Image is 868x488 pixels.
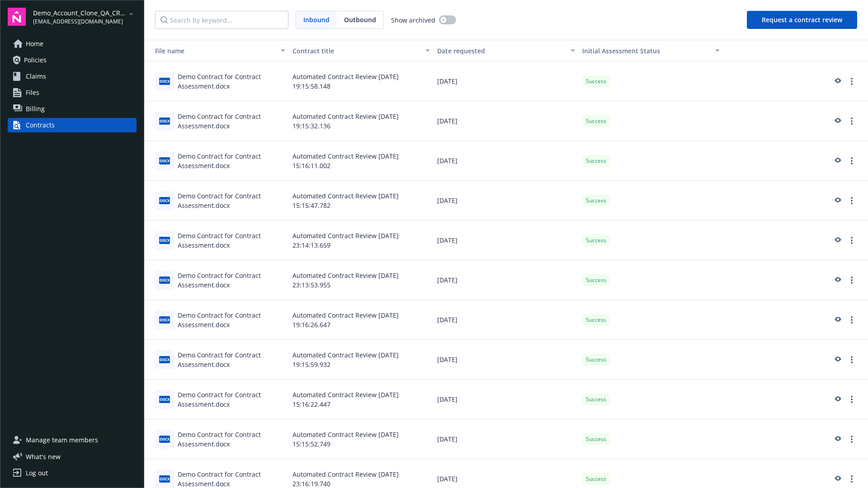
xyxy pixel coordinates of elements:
[33,8,126,18] span: Demo_Account_Clone_QA_CR_Tests_Demo
[26,466,48,480] div: Log out
[437,46,565,56] div: Date requested
[289,181,434,221] div: Automated Contract Review [DATE] 15:15:47.782
[159,316,170,323] span: docx
[8,37,137,51] a: Home
[832,195,843,206] a: preview
[586,435,606,443] span: Success
[832,474,843,484] a: preview
[26,118,55,132] div: Contracts
[26,102,45,116] span: Billing
[391,15,435,25] span: Show archived
[159,117,170,124] span: docx
[434,40,578,61] button: Date requested
[434,340,578,380] div: [DATE]
[155,11,288,29] input: Search by keyword...
[434,300,578,340] div: [DATE]
[178,390,285,409] div: Demo Contract for Contract Assessment.docx
[434,181,578,221] div: [DATE]
[126,8,137,19] a: arrowDropDown
[846,195,857,206] a: more
[582,46,710,56] div: Toggle SortBy
[148,46,275,56] div: File name
[832,76,843,87] a: preview
[846,155,857,166] a: more
[832,275,843,286] a: preview
[586,77,606,85] span: Success
[289,340,434,380] div: Automated Contract Review [DATE] 19:15:59.932
[33,18,126,26] span: [EMAIL_ADDRESS][DOMAIN_NAME]
[26,69,46,84] span: Claims
[846,275,857,286] a: more
[292,46,420,56] div: Contract title
[846,235,857,246] a: more
[846,76,857,87] a: more
[832,434,843,445] a: preview
[582,47,660,55] span: Initial Assessment Status
[26,85,39,100] span: Files
[434,419,578,459] div: [DATE]
[289,61,434,101] div: Automated Contract Review [DATE] 19:15:58.148
[26,37,43,51] span: Home
[846,314,857,325] a: more
[8,53,137,67] a: Policies
[159,157,170,164] span: docx
[747,11,857,29] button: Request a contract review
[159,197,170,204] span: docx
[8,433,137,447] a: Manage team members
[846,116,857,127] a: more
[586,475,606,483] span: Success
[434,101,578,141] div: [DATE]
[289,40,434,61] button: Contract title
[586,356,606,364] span: Success
[178,112,285,131] div: Demo Contract for Contract Assessment.docx
[586,276,606,284] span: Success
[832,235,843,246] a: preview
[586,316,606,324] span: Success
[8,452,75,461] button: What's new
[586,157,606,165] span: Success
[289,101,434,141] div: Automated Contract Review [DATE] 19:15:32.136
[8,69,137,84] a: Claims
[178,350,285,369] div: Demo Contract for Contract Assessment.docx
[178,231,285,250] div: Demo Contract for Contract Assessment.docx
[26,433,98,447] span: Manage team members
[434,221,578,260] div: [DATE]
[434,380,578,419] div: [DATE]
[303,15,330,24] span: Inbound
[586,395,606,404] span: Success
[159,237,170,244] span: docx
[159,277,170,283] span: docx
[178,271,285,290] div: Demo Contract for Contract Assessment.docx
[846,354,857,365] a: more
[434,260,578,300] div: [DATE]
[846,394,857,405] a: more
[296,11,337,28] span: Inbound
[434,61,578,101] div: [DATE]
[178,151,285,170] div: Demo Contract for Contract Assessment.docx
[178,430,285,449] div: Demo Contract for Contract Assessment.docx
[8,118,137,132] a: Contracts
[26,452,61,461] span: What ' s new
[586,117,606,125] span: Success
[159,475,170,482] span: docx
[24,53,47,67] span: Policies
[178,310,285,329] div: Demo Contract for Contract Assessment.docx
[289,419,434,459] div: Automated Contract Review [DATE] 15:15:52.749
[8,85,137,100] a: Files
[832,314,843,325] a: preview
[337,11,383,28] span: Outbound
[148,46,275,56] div: Toggle SortBy
[289,221,434,260] div: Automated Contract Review [DATE] 23:14:13.659
[8,102,137,116] a: Billing
[586,236,606,244] span: Success
[159,396,170,403] span: docx
[832,394,843,405] a: preview
[832,155,843,166] a: preview
[289,300,434,340] div: Automated Contract Review [DATE] 19:16:26.647
[344,15,376,24] span: Outbound
[832,354,843,365] a: preview
[832,116,843,127] a: preview
[178,191,285,210] div: Demo Contract for Contract Assessment.docx
[159,78,170,84] span: docx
